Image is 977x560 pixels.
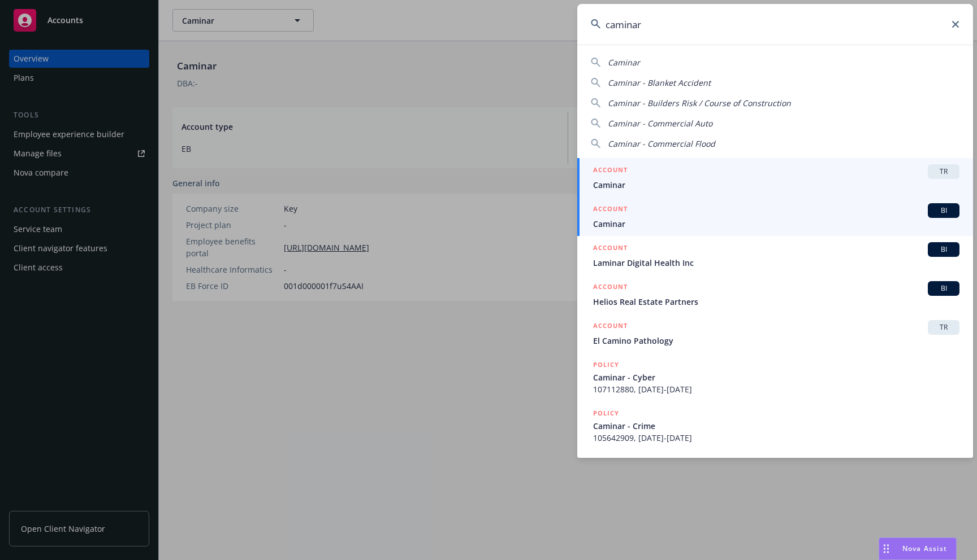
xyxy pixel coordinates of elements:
span: Caminar - Commercial Auto [608,118,712,129]
div: Drag to move [879,538,893,559]
h5: ACCOUNT [593,281,628,295]
span: BI [932,244,955,255]
input: Search... [577,4,973,45]
h5: ACCOUNT [593,164,628,178]
a: POLICYCaminar - Cyber107112880, [DATE]-[DATE] [577,353,973,401]
span: Helios Real Estate Partners [593,296,959,308]
h5: ACCOUNT [593,203,628,217]
h5: POLICY [593,359,619,370]
a: POLICY [577,450,973,498]
span: Nova Assist [902,544,947,553]
span: 105642909, [DATE]-[DATE] [593,432,959,444]
h5: POLICY [593,456,619,467]
span: Caminar - Crime [593,420,959,432]
span: Caminar - Builders Risk / Course of Construction [608,98,791,108]
a: POLICYCaminar - Crime105642909, [DATE]-[DATE] [577,401,973,450]
span: Caminar - Commercial Flood [608,138,715,149]
button: Nova Assist [879,537,957,560]
span: Caminar [608,57,640,68]
span: Laminar Digital Health Inc [593,257,959,269]
h5: ACCOUNT [593,242,628,256]
h5: POLICY [593,408,619,419]
span: BI [932,283,955,294]
span: Caminar [593,218,959,230]
span: TR [932,167,955,177]
span: El Camino Pathology [593,335,959,347]
span: Caminar [593,179,959,191]
span: TR [932,322,955,333]
a: ACCOUNTTRCaminar [577,158,973,197]
span: Caminar - Cyber [593,371,959,383]
span: 107112880, [DATE]-[DATE] [593,383,959,395]
a: ACCOUNTBIHelios Real Estate Partners [577,275,973,314]
h5: ACCOUNT [593,320,628,334]
a: ACCOUNTBICaminar [577,197,973,236]
a: ACCOUNTBILaminar Digital Health Inc [577,236,973,275]
a: ACCOUNTTREl Camino Pathology [577,314,973,353]
span: Caminar - Blanket Accident [608,77,711,88]
span: BI [932,205,955,216]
